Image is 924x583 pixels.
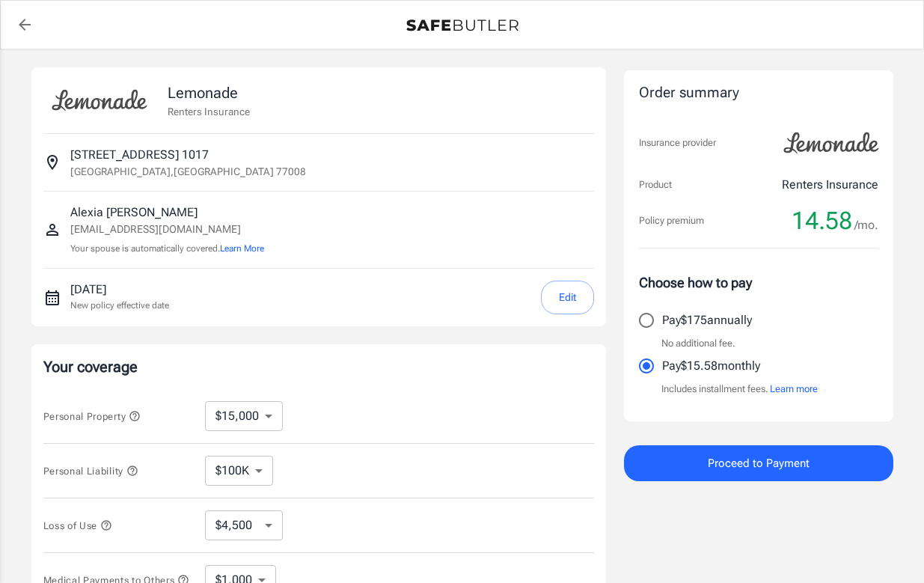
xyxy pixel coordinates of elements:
[70,204,264,222] p: Alexia [PERSON_NAME]
[639,272,878,293] p: Choose how to pay
[782,176,878,194] p: Renters Insurance
[43,462,138,480] button: Personal Liability
[43,411,141,422] span: Personal Property
[70,281,169,299] p: [DATE]
[43,289,61,307] svg: New policy start date
[43,221,61,239] svg: Insured person
[661,336,735,351] p: No additional fee.
[639,177,672,192] p: Product
[854,215,878,236] span: /mo.
[43,79,156,121] img: Lemonade
[662,357,760,375] p: Pay $15.58 monthly
[639,82,878,104] div: Order summary
[43,356,594,377] p: Your coverage
[775,122,887,164] img: Lemonade
[70,299,169,312] p: New policy effective date
[43,466,138,477] span: Personal Liability
[70,164,306,179] p: [GEOGRAPHIC_DATA] , [GEOGRAPHIC_DATA] 77008
[639,213,704,228] p: Policy premium
[10,10,40,40] a: back to quotes
[168,104,250,119] p: Renters Insurance
[168,82,250,104] p: Lemonade
[220,242,264,255] button: Learn More
[70,242,264,256] p: Your spouse is automatically covered.
[406,19,518,31] img: Back to quotes
[43,516,112,534] button: Loss of Use
[639,135,716,150] p: Insurance provider
[624,445,893,481] button: Proceed to Payment
[43,153,61,171] svg: Insured address
[70,146,209,164] p: [STREET_ADDRESS] 1017
[43,407,141,425] button: Personal Property
[70,222,264,237] p: [EMAIL_ADDRESS][DOMAIN_NAME]
[792,206,852,236] span: 14.58
[708,454,810,473] span: Proceed to Payment
[541,281,594,314] button: Edit
[661,382,818,397] p: Includes installment fees.
[770,382,818,397] button: Learn more
[662,311,752,329] p: Pay $175 annually
[43,520,112,531] span: Loss of Use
